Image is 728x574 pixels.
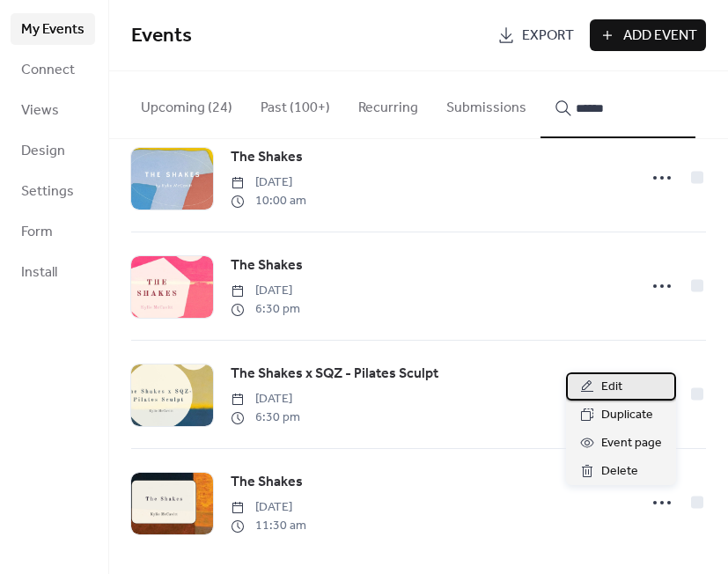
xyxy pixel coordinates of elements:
span: Event page [601,433,662,454]
span: [DATE] [231,390,300,408]
span: Add Event [623,26,697,47]
span: [DATE] [231,498,306,517]
span: My Events [21,19,85,40]
span: Install [21,262,57,283]
a: My Events [11,13,95,45]
span: Export [522,26,574,47]
button: Add Event [590,19,706,51]
span: Form [21,222,53,243]
a: Form [11,216,95,247]
span: The Shakes x SQZ - Pilates Sculpt [231,364,438,385]
a: The Shakes x SQZ - Pilates Sculpt [231,363,438,386]
a: Design [11,135,95,166]
span: 6:30 pm [231,300,300,319]
span: [DATE] [231,282,300,300]
span: 11:30 am [231,517,306,535]
button: Submissions [432,71,540,136]
span: [DATE] [231,173,306,192]
span: 10:00 am [231,192,306,210]
a: The Shakes [231,254,303,277]
button: Upcoming (24) [127,71,246,136]
a: Views [11,94,95,126]
a: Settings [11,175,95,207]
span: The Shakes [231,147,303,168]
span: Settings [21,181,74,202]
span: The Shakes [231,472,303,493]
span: Edit [601,377,622,398]
button: Past (100+) [246,71,344,136]
span: 6:30 pm [231,408,300,427]
a: Connect [11,54,95,85]
span: Connect [21,60,75,81]
a: Install [11,256,95,288]
span: The Shakes [231,255,303,276]
span: Design [21,141,65,162]
a: The Shakes [231,146,303,169]
span: Events [131,17,192,55]
a: The Shakes [231,471,303,494]
a: Export [489,19,583,51]
span: Views [21,100,59,121]
span: Duplicate [601,405,653,426]
span: Delete [601,461,638,482]
button: Recurring [344,71,432,136]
